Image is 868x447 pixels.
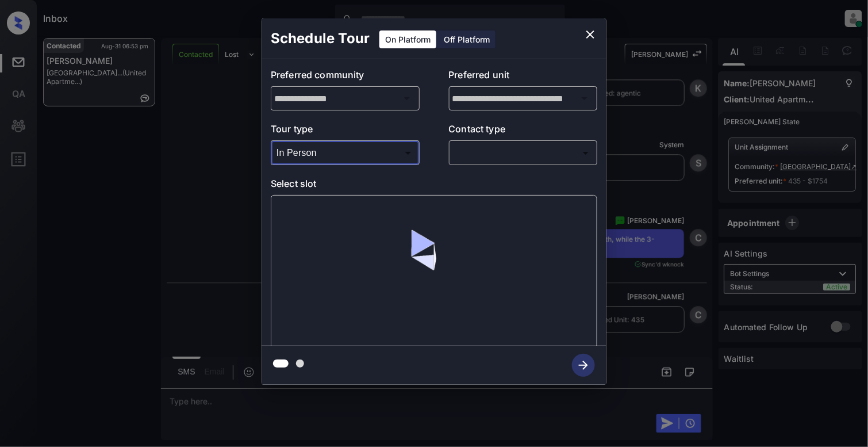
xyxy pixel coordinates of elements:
button: close [579,23,602,46]
button: btn-next [565,350,602,380]
img: loaderv1.7921fd1ed0a854f04152.gif [367,204,502,339]
p: Preferred unit [449,68,598,86]
p: Tour type [271,122,420,140]
p: Select slot [271,177,597,195]
h2: Schedule Tour [262,18,379,59]
p: Preferred community [271,68,420,86]
div: Off Platform [438,30,496,48]
p: Contact type [449,122,598,140]
div: On Platform [379,30,436,48]
div: In Person [274,143,417,162]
